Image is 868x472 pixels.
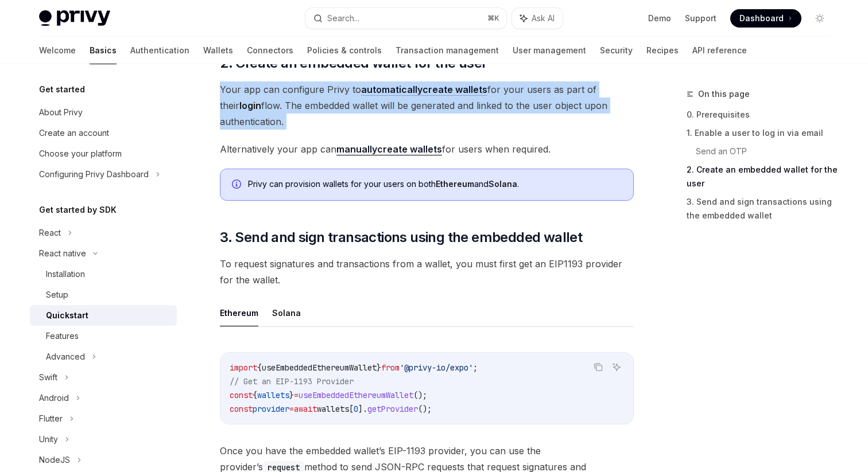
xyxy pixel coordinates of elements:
span: // Get an EIP-1193 Provider [230,376,354,387]
a: About Privy [30,102,177,123]
span: import [230,362,257,373]
div: About Privy [39,106,83,119]
a: Recipes [646,37,679,64]
span: await [294,404,317,414]
span: wallets [257,390,289,400]
span: ⌘ K [487,14,499,23]
span: Dashboard [739,13,784,24]
a: Support [685,13,716,24]
div: Unity [39,432,58,446]
a: 3. Send and sign transactions using the embedded wallet [687,193,838,225]
div: Advanced [46,350,85,364]
span: 3. Send and sign transactions using the embedded wallet [220,228,582,247]
a: Policies & controls [307,37,382,64]
div: React [39,226,61,240]
a: Welcome [39,37,76,64]
span: { [257,362,262,373]
div: Swift [39,370,57,384]
a: Installation [30,264,177,284]
span: '@privy-io/expo' [400,362,473,373]
span: useEmbeddedEthereumWallet [262,362,377,373]
strong: Solana [489,179,517,189]
strong: login [239,100,261,111]
span: provider [253,404,289,414]
div: Installation [46,267,85,281]
span: = [294,390,299,400]
span: Ask AI [532,13,555,24]
span: To request signatures and transactions from a wallet, you must first get an EIP1193 provider for ... [220,256,634,288]
span: (); [418,404,432,414]
div: Android [39,391,69,405]
div: Search... [327,11,359,25]
span: const [230,404,253,414]
span: (); [413,390,427,400]
a: Send an OTP [696,142,838,161]
strong: automatically [361,84,423,95]
button: Search...⌘K [305,8,506,29]
a: Dashboard [730,9,801,28]
span: from [381,362,400,373]
a: manuallycreate wallets [336,143,442,155]
a: Choose your platform [30,143,177,164]
a: Create an account [30,123,177,143]
div: Features [46,329,79,343]
a: User management [513,37,586,64]
span: Alternatively your app can for users when required. [220,141,634,157]
strong: manually [336,143,377,155]
a: API reference [692,37,747,64]
a: Security [600,37,633,64]
button: Ethereum [220,299,258,326]
div: Privy can provision wallets for your users on both and . [248,178,622,191]
div: Configuring Privy Dashboard [39,167,149,181]
span: 0 [354,404,358,414]
span: } [289,390,294,400]
div: Create an account [39,126,109,140]
a: Quickstart [30,305,177,326]
span: getProvider [367,404,418,414]
a: Demo [648,13,671,24]
span: wallets [317,404,349,414]
div: Quickstart [46,309,88,322]
a: Setup [30,284,177,305]
button: Toggle dark mode [811,9,829,28]
div: Setup [46,288,68,302]
span: [ [349,404,354,414]
span: const [230,390,253,400]
span: ]. [358,404,367,414]
a: 2. Create an embedded wallet for the user [687,161,838,193]
button: Ask AI [512,8,563,29]
span: = [289,404,294,414]
span: Your app can configure Privy to for your users as part of their flow. The embedded wallet will be... [220,81,634,130]
div: React native [39,247,86,260]
strong: Ethereum [436,179,474,189]
a: 0. Prerequisites [687,106,838,124]
a: 1. Enable a user to log in via email [687,124,838,142]
button: Solana [272,299,301,326]
span: On this page [698,87,750,101]
svg: Info [232,180,243,191]
a: Connectors [247,37,293,64]
h5: Get started by SDK [39,203,117,217]
h5: Get started [39,83,85,96]
span: useEmbeddedEthereumWallet [299,390,413,400]
button: Ask AI [609,360,624,375]
a: automaticallycreate wallets [361,84,487,96]
a: Authentication [130,37,189,64]
a: Basics [90,37,117,64]
a: Wallets [203,37,233,64]
span: { [253,390,257,400]
a: Transaction management [396,37,499,64]
div: NodeJS [39,453,70,467]
img: light logo [39,10,110,26]
div: Flutter [39,412,63,426]
button: Copy the contents from the code block [591,360,606,375]
a: Features [30,326,177,346]
span: } [377,362,381,373]
div: Choose your platform [39,147,122,161]
span: ; [473,362,478,373]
